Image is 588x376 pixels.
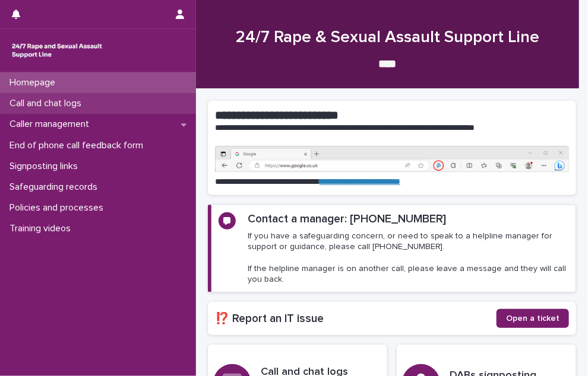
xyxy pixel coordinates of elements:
[5,202,113,214] p: Policies and processes
[5,161,87,172] p: Signposting links
[5,77,65,88] p: Homepage
[215,312,497,326] h2: ⁉️ Report an IT issue
[497,309,569,328] a: Open a ticket
[10,39,105,62] img: rhQMoQhaT3yELyF149Cw
[208,28,567,48] h1: 24/7 Rape & Sexual Assault Support Line
[5,223,80,234] p: Training videos
[5,181,107,193] p: Safeguarding records
[215,146,569,173] img: https%3A%2F%2Fcdn.document360.io%2F0deca9d6-0dac-4e56-9e8f-8d9979bfce0e%2FImages%2FDocumentation%...
[5,140,153,151] p: End of phone call feedback form
[248,231,568,285] p: If you have a safeguarding concern, or need to speak to a helpline manager for support or guidanc...
[248,212,447,226] h2: Contact a manager: [PHONE_NUMBER]
[5,119,99,130] p: Caller management
[5,98,91,109] p: Call and chat logs
[506,314,559,323] span: Open a ticket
